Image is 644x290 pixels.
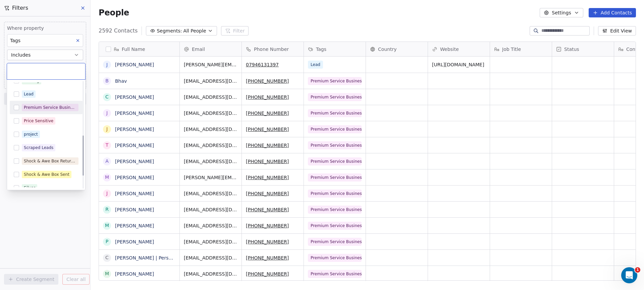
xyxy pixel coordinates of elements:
div: Shock & Awe Box Returned [24,158,76,164]
div: Silver [24,185,35,191]
span: 1 [635,267,640,273]
iframe: Intercom live chat [621,267,637,283]
div: Premium Service Business Lead [24,104,76,111]
div: Price Sensitive [24,118,53,124]
div: Lead [24,91,34,97]
div: project [24,131,38,137]
div: Scraped Leads [24,145,53,151]
div: Shock & Awe Box Sent [24,171,69,177]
